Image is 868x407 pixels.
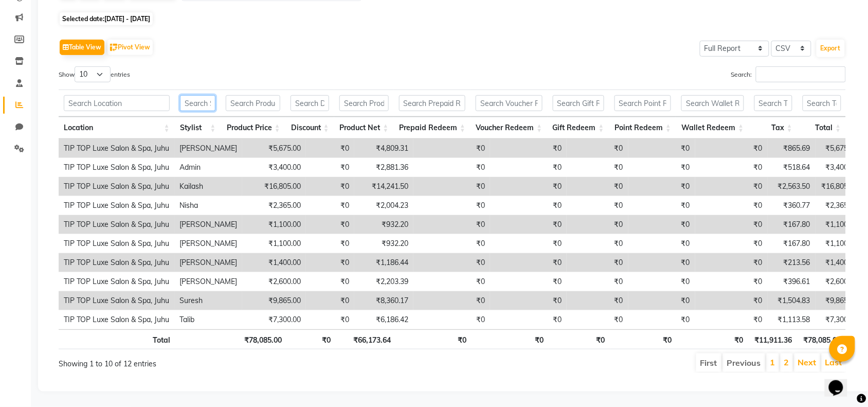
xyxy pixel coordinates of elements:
td: ₹0 [413,253,490,272]
td: ₹16,805.00 [242,177,306,196]
label: Search: [731,66,846,82]
td: ₹5,675.00 [816,139,863,158]
td: ₹0 [490,158,567,177]
td: ₹0 [490,310,567,329]
td: TIP TOP Luxe Salon & Spa, Juhu [59,177,174,196]
select: Showentries [75,66,111,82]
td: ₹0 [490,196,567,215]
a: Last [825,357,842,367]
td: ₹1,186.44 [354,253,413,272]
a: 1 [770,357,775,367]
div: Showing 1 to 10 of 12 entries [59,352,377,369]
td: ₹6,186.42 [354,310,413,329]
input: Search Product Price [226,95,280,111]
td: ₹0 [490,215,567,234]
td: ₹1,400.00 [242,253,306,272]
th: Product Net: activate to sort column ascending [334,117,394,139]
td: ₹5,675.00 [242,139,306,158]
td: ₹2,563.50 [768,177,816,196]
a: 2 [784,357,789,367]
td: ₹0 [628,177,695,196]
td: ₹932.20 [354,234,413,253]
td: ₹0 [413,158,490,177]
td: ₹0 [567,177,628,196]
td: ₹7,300.00 [242,310,306,329]
td: ₹1,504.83 [768,291,816,310]
th: Tax: activate to sort column ascending [749,117,798,139]
span: [DATE] - [DATE] [104,15,150,23]
th: Stylist: activate to sort column ascending [175,117,221,139]
td: [PERSON_NAME] [174,139,242,158]
td: ₹9,865.00 [816,291,863,310]
td: ₹0 [413,310,490,329]
td: ₹0 [413,139,490,158]
td: ₹1,100.00 [242,234,306,253]
td: ₹2,881.36 [354,158,413,177]
td: ₹2,600.00 [816,272,863,291]
td: ₹0 [413,215,490,234]
th: ₹0 [396,329,472,349]
th: Discount: activate to sort column ascending [285,117,334,139]
th: ₹0 [677,329,748,349]
td: TIP TOP Luxe Salon & Spa, Juhu [59,139,174,158]
td: TIP TOP Luxe Salon & Spa, Juhu [59,234,174,253]
td: TIP TOP Luxe Salon & Spa, Juhu [59,272,174,291]
td: ₹0 [306,215,354,234]
th: ₹78,085.00 [798,329,846,349]
input: Search Tax [754,95,793,111]
iframe: chat widget [825,366,858,397]
th: ₹11,911.36 [748,329,797,349]
td: ₹0 [567,272,628,291]
td: [PERSON_NAME] [174,234,242,253]
th: Location: activate to sort column ascending [59,117,175,139]
td: ₹0 [695,253,768,272]
td: ₹0 [306,196,354,215]
td: ₹0 [567,139,628,158]
td: ₹0 [628,272,695,291]
th: Total [59,329,175,349]
span: Selected date: [60,12,153,25]
td: ₹1,100.00 [816,234,863,253]
td: ₹0 [567,196,628,215]
td: ₹0 [490,139,567,158]
td: ₹0 [567,291,628,310]
td: ₹0 [628,196,695,215]
td: TIP TOP Luxe Salon & Spa, Juhu [59,158,174,177]
td: [PERSON_NAME] [174,253,242,272]
td: TIP TOP Luxe Salon & Spa, Juhu [59,196,174,215]
td: [PERSON_NAME] [174,272,242,291]
td: ₹0 [306,139,354,158]
td: ₹0 [413,234,490,253]
td: ₹0 [695,291,768,310]
label: Show entries [59,66,130,82]
td: TIP TOP Luxe Salon & Spa, Juhu [59,310,174,329]
td: ₹0 [306,253,354,272]
td: ₹0 [490,253,567,272]
td: ₹360.77 [768,196,816,215]
td: ₹213.56 [768,253,816,272]
input: Search Discount [291,95,329,111]
td: Admin [174,158,242,177]
td: ₹0 [567,253,628,272]
td: Kailash [174,177,242,196]
td: ₹4,809.31 [354,139,413,158]
td: ₹0 [413,291,490,310]
th: Prepaid Redeem: activate to sort column ascending [394,117,471,139]
td: ₹1,100.00 [816,215,863,234]
a: Next [798,357,817,367]
td: ₹0 [306,177,354,196]
button: Table View [60,40,104,55]
td: ₹0 [490,234,567,253]
td: ₹0 [306,272,354,291]
td: ₹0 [490,177,567,196]
td: ₹0 [306,310,354,329]
td: ₹3,400.00 [242,158,306,177]
td: ₹0 [628,234,695,253]
td: ₹0 [413,272,490,291]
td: ₹0 [567,215,628,234]
td: ₹0 [695,272,768,291]
th: ₹0 [287,329,336,349]
input: Search Product Net [339,95,389,111]
td: ₹3,400.00 [816,158,863,177]
td: ₹396.61 [768,272,816,291]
